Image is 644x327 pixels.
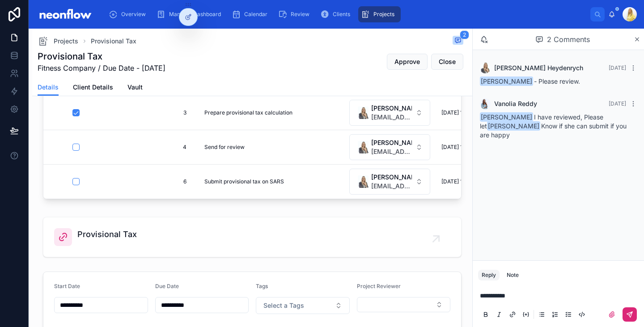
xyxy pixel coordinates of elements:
[54,37,78,46] span: Projects
[431,54,463,70] button: Close
[256,297,350,314] button: Select Button
[478,270,500,280] button: Reply
[609,64,626,71] span: [DATE]
[91,37,136,46] a: Provisional Tax
[106,6,152,22] a: Overview
[439,57,456,66] span: Close
[73,83,113,92] span: Client Details
[349,169,430,195] button: Select Button
[318,6,356,22] a: Clients
[547,34,590,45] span: 2 Comments
[244,11,267,18] span: Calendar
[137,178,186,185] span: 6
[121,11,146,18] span: Overview
[480,113,627,139] span: I have reviewed, Please let Know if she can submit if you are happy
[155,283,179,289] span: Due Date
[169,11,221,18] span: Manager Dashboard
[371,147,412,156] span: [EMAIL_ADDRESS][DOMAIN_NAME]
[609,100,626,107] span: [DATE]
[204,109,292,116] span: Prepare provisional tax calculation
[333,11,350,18] span: Clients
[229,6,274,22] a: Calendar
[38,83,59,92] span: Details
[453,36,463,47] button: 2
[349,134,430,160] button: Select Button
[127,79,143,97] a: Vault
[441,109,474,116] span: [DATE] 14:47
[494,64,583,72] span: [PERSON_NAME] Heydenrych
[137,109,186,116] span: 3
[137,144,186,151] span: 4
[204,144,245,151] span: Send for review
[503,270,522,280] button: Note
[494,99,537,108] span: Vanolia Reddy
[263,301,304,310] span: Select a Tags
[480,76,533,86] span: [PERSON_NAME]
[102,4,590,24] div: scrollable content
[371,182,412,191] span: [EMAIL_ADDRESS][DOMAIN_NAME]
[77,228,137,241] span: Provisional Tax
[358,6,401,22] a: Projects
[275,6,316,22] a: Review
[154,6,227,22] a: Manager Dashboard
[371,104,412,113] span: [PERSON_NAME]
[36,7,94,21] img: App logo
[54,283,80,289] span: Start Date
[291,11,309,18] span: Review
[204,178,284,185] span: Submit provisional tax on SARS
[480,112,533,122] span: [PERSON_NAME]
[371,138,412,147] span: [PERSON_NAME]
[507,272,519,279] div: Note
[480,77,580,85] span: - Please review.
[371,113,412,122] span: [EMAIL_ADDRESS][DOMAIN_NAME]
[127,83,143,92] span: Vault
[38,79,59,96] a: Details
[394,57,420,66] span: Approve
[43,217,461,257] a: Provisional Tax
[256,283,268,289] span: Tags
[373,11,394,18] span: Projects
[38,63,165,73] span: Fitness Company / Due Date - [DATE]
[387,54,428,70] button: Approve
[38,36,78,47] a: Projects
[460,30,469,39] span: 2
[441,178,473,185] span: [DATE] 13:22
[73,79,113,97] a: Client Details
[38,50,165,63] h1: Provisional Tax
[371,173,412,182] span: [PERSON_NAME]
[357,283,401,289] span: Project Reviewer
[441,144,473,151] span: [DATE] 13:22
[357,297,451,312] button: Select Button
[487,121,540,131] span: [PERSON_NAME]
[349,100,430,126] button: Select Button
